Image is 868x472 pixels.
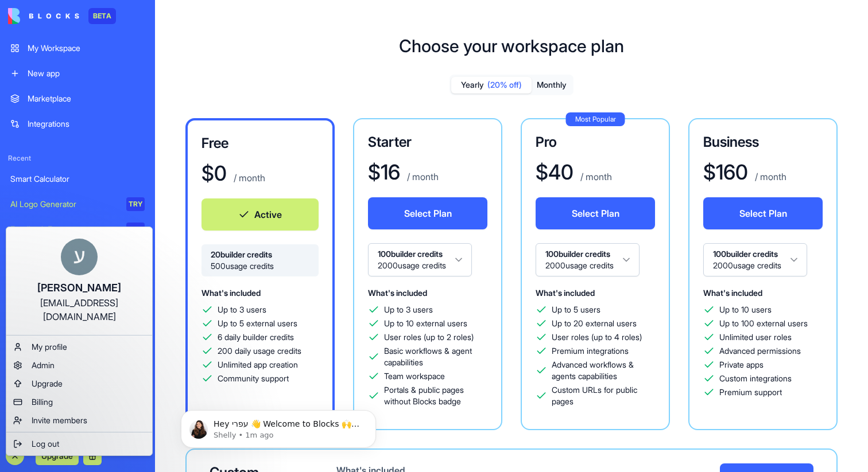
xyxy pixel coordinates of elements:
[18,280,141,296] div: [PERSON_NAME]
[32,360,55,371] span: Admin
[32,415,87,426] span: Invite members
[32,438,59,450] span: Log out
[61,239,98,275] img: ACg8ocIA-hP95ENAbWsie9_F1oP7M10eSOcw5ulLx9dXrxD23ZfqdlI=s96-c
[10,198,118,210] div: AI Logo Generator
[9,411,150,430] a: Invite members
[10,224,118,235] div: Feedback Form
[126,223,145,236] div: TRY
[126,197,145,211] div: TRY
[18,296,141,323] div: [EMAIL_ADDRESS][DOMAIN_NAME]
[9,393,150,411] a: Billing
[32,341,67,353] span: My profile
[164,386,393,466] iframe: Intercom notifications message
[32,396,53,408] span: Billing
[32,378,63,389] span: Upgrade
[9,356,150,375] a: Admin
[9,375,150,393] a: Upgrade
[9,338,150,356] a: My profile
[3,154,152,163] span: Recent
[9,229,150,333] a: [PERSON_NAME][EMAIL_ADDRESS][DOMAIN_NAME]
[10,173,145,185] div: Smart Calculator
